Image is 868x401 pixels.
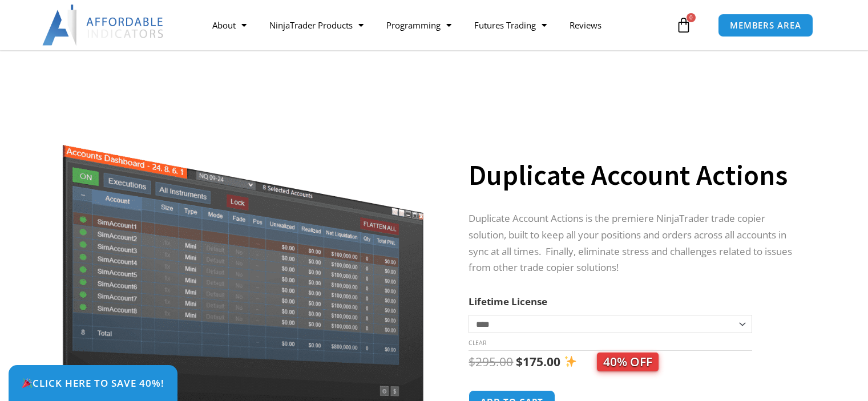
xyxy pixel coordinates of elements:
[469,339,486,347] a: Clear options
[469,295,547,308] label: Lifetime License
[375,12,463,38] a: Programming
[516,354,560,370] bdi: 175.00
[687,13,696,22] span: 0
[730,21,801,30] span: MEMBERS AREA
[22,378,32,388] img: 🎉
[469,155,802,195] h1: Duplicate Account Actions
[469,210,802,277] p: Duplicate Account Actions is the premiere NinjaTrader trade copier solution, built to keep all yo...
[463,12,558,38] a: Futures Trading
[258,12,375,38] a: NinjaTrader Products
[597,353,659,371] span: 40% OFF
[42,5,165,46] img: LogoAI | Affordable Indicators – NinjaTrader
[564,355,576,367] img: ✨
[718,14,813,37] a: MEMBERS AREA
[469,354,513,370] bdi: 295.00
[9,365,177,401] a: 🎉Click Here to save 40%!
[22,378,164,388] span: Click Here to save 40%!
[469,354,475,370] span: $
[201,12,258,38] a: About
[659,9,709,42] a: 0
[558,12,613,38] a: Reviews
[516,354,523,370] span: $
[201,12,673,38] nav: Menu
